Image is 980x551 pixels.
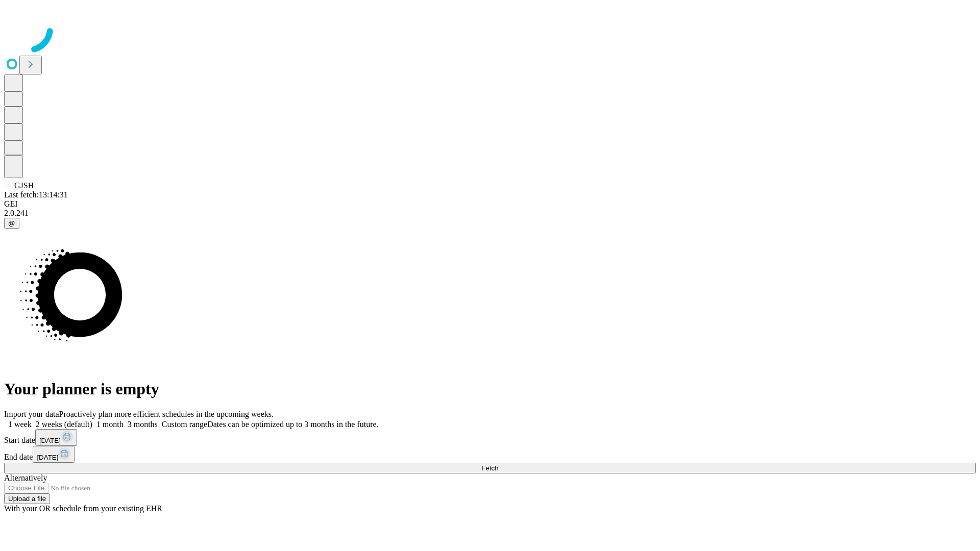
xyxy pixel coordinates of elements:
[36,420,92,429] span: 2 weeks (default)
[4,504,162,513] span: With your OR schedule from your existing EHR
[4,410,59,418] span: Import your data
[59,410,274,418] span: Proactively plan more efficient schedules in the upcoming weeks.
[39,437,61,444] span: [DATE]
[35,429,77,446] button: [DATE]
[4,446,976,463] div: End date
[481,464,498,472] span: Fetch
[14,181,34,190] span: GJSH
[4,473,47,482] span: Alternatively
[207,420,378,429] span: Dates can be optimized up to 3 months in the future.
[4,199,976,209] div: GEI
[8,420,32,429] span: 1 week
[4,190,68,199] span: Last fetch: 13:14:31
[8,219,15,227] span: @
[4,209,976,218] div: 2.0.241
[37,454,58,461] span: [DATE]
[4,463,976,473] button: Fetch
[162,420,207,429] span: Custom range
[4,380,976,398] h1: Your planner is empty
[128,420,158,429] span: 3 months
[33,446,75,463] button: [DATE]
[4,218,19,229] button: @
[96,420,124,429] span: 1 month
[4,493,50,504] button: Upload a file
[4,429,976,446] div: Start date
